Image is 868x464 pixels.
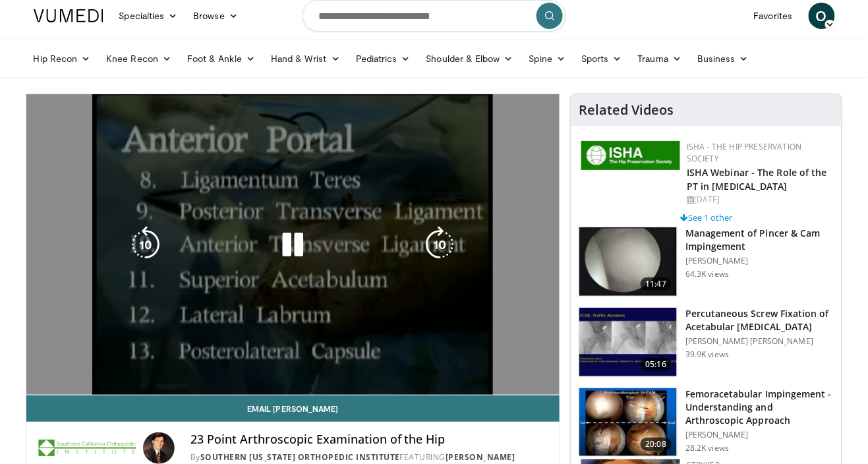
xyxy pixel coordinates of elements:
a: Spine [521,45,573,72]
p: [PERSON_NAME] [685,430,834,440]
a: 05:16 Percutaneous Screw Fixation of Acetabular [MEDICAL_DATA] [PERSON_NAME] [PERSON_NAME] 39.9K ... [579,307,834,377]
img: VuMedi Logo [34,9,103,22]
video-js: Video Player [26,94,560,395]
img: Southern California Orthopedic Institute [37,432,138,464]
div: [DATE] [687,194,831,206]
a: 20:08 Femoracetabular Impingement - Understanding and Arthroscopic Approach [PERSON_NAME] 28.2K v... [579,388,834,457]
a: O [809,3,835,29]
p: 64.3K views [685,269,729,279]
a: Browse [185,3,246,29]
h3: Management of Pincer & Cam Impingement [685,227,834,253]
a: [PERSON_NAME] [446,451,515,463]
img: 410288_3.png.150x105_q85_crop-smart_upscale.jpg [579,388,677,457]
img: Avatar [143,432,175,464]
a: Trauma [630,45,690,72]
a: See 1 other [680,212,732,223]
span: 20:08 [641,438,672,451]
a: Hip Recon [26,45,99,72]
p: [PERSON_NAME] [685,256,834,266]
h4: 23 Point Arthroscopic Examination of the Hip [190,432,549,447]
div: By FEATURING [190,451,549,463]
a: Knee Recon [98,45,179,72]
h3: Femoracetabular Impingement - Understanding and Arthroscopic Approach [685,388,834,427]
p: [PERSON_NAME] [PERSON_NAME] [685,336,834,347]
p: 39.9K views [685,349,729,360]
a: Specialties [111,3,186,29]
img: 134112_0000_1.png.150x105_q85_crop-smart_upscale.jpg [579,308,677,376]
h3: Percutaneous Screw Fixation of Acetabular [MEDICAL_DATA] [685,307,834,333]
a: Business [689,45,757,72]
a: Southern [US_STATE] Orthopedic Institute [200,451,400,463]
a: 11:47 Management of Pincer & Cam Impingement [PERSON_NAME] 64.3K views [579,227,834,297]
img: 38483_0000_3.png.150x105_q85_crop-smart_upscale.jpg [579,227,677,296]
a: Pediatrics [348,45,419,72]
img: a9f71565-a949-43e5-a8b1-6790787a27eb.jpg.150x105_q85_autocrop_double_scale_upscale_version-0.2.jpg [581,141,680,170]
a: Favorites [746,3,801,29]
p: 28.2K views [685,443,729,453]
h4: Related Videos [579,102,674,118]
a: Foot & Ankle [179,45,263,72]
a: Email [PERSON_NAME] [26,395,560,422]
span: 05:16 [641,358,672,371]
a: Shoulder & Elbow [419,45,521,72]
span: 11:47 [641,277,672,291]
a: Sports [573,45,630,72]
a: ISHA - The Hip Preservation Society [687,141,802,164]
a: ISHA Webinar - The Role of the PT in [MEDICAL_DATA] [687,166,827,192]
a: Hand & Wrist [263,45,348,72]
